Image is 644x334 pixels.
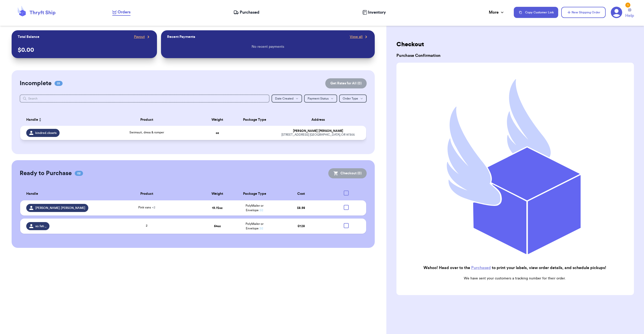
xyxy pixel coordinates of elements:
[138,206,155,209] span: Pink vans
[236,187,273,200] th: Package Type
[20,94,270,103] input: Search
[276,129,360,133] div: [PERSON_NAME] [PERSON_NAME]
[35,224,46,228] span: xo.fati._
[118,9,130,15] span: Orders
[273,187,329,200] th: Cost
[134,34,145,39] span: Payout
[400,276,629,281] p: We have sent your customers a tracking number for their order.
[199,114,236,126] th: Weight
[308,97,329,100] span: Payment Status
[471,266,491,270] a: Purchased
[246,204,263,212] span: PolyMailer or Envelope ✉️
[199,187,236,200] th: Weight
[20,79,51,87] h2: Incomplete
[625,3,630,8] div: 1
[625,8,634,19] a: Help
[26,191,38,197] span: Handle
[368,9,386,15] span: Inventory
[275,97,293,100] span: Date Created
[55,81,63,86] span: 01
[396,40,634,49] h2: Checkout
[343,97,358,100] span: Order Type
[129,131,164,134] span: Swimsuit, dress & romper
[134,34,151,39] a: Payout
[35,131,57,135] span: kindred.closets
[400,265,629,271] h2: Wahoo! Head over to the to print your labels, view order details, and schedule pickups!
[272,94,302,103] button: Date Created
[18,34,39,39] p: Total Balance
[297,206,305,209] span: $ 8.98
[304,94,337,103] button: Payment Status
[18,46,151,54] p: $ 0.00
[362,9,386,15] a: Inventory
[298,225,305,228] span: $ 7.28
[112,9,130,16] a: Orders
[611,7,622,18] a: 1
[212,206,223,209] strong: 19.72 oz
[514,7,558,18] button: Copy Customer Link
[561,7,606,18] button: New Shipping Order
[216,131,219,134] strong: oz
[328,168,367,178] button: Checkout (0)
[489,9,505,15] div: More
[273,114,366,126] th: Address
[339,94,367,103] button: Order Type
[146,224,147,227] span: 2
[38,117,42,123] button: Sort ascending
[625,13,634,19] span: Help
[276,133,360,137] div: [STREET_ADDRESS] [GEOGRAPHIC_DATA] , OR 97305
[152,206,155,209] span: + 2
[35,206,85,210] span: [PERSON_NAME].[PERSON_NAME]
[233,9,259,15] a: Purchased
[350,34,369,39] a: View all
[26,117,38,123] span: Handle
[20,169,72,177] h2: Ready to Purchase
[95,114,199,126] th: Product
[75,171,83,176] span: 02
[325,78,367,88] button: Get Rates for All (0)
[350,34,363,39] span: View all
[246,222,263,230] span: PolyMailer or Envelope ✉️
[396,53,634,59] h3: Purchase Confirmation
[252,44,284,49] p: No recent payments
[167,34,195,39] p: Recent Payments
[214,225,221,228] strong: 64 oz
[240,9,259,15] span: Purchased
[95,187,199,200] th: Product
[236,114,273,126] th: Package Type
